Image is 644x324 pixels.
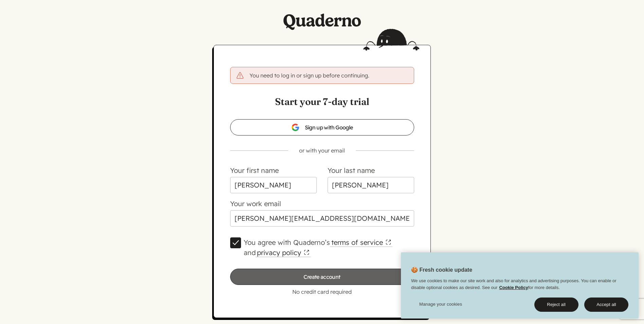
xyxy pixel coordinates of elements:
[230,166,279,175] label: Your first name
[230,288,414,296] p: No credit card required
[401,252,639,319] div: Cookie banner
[330,238,392,247] a: terms of service
[499,285,528,290] a: Cookie Policy
[230,119,414,136] a: Sign up with Google
[219,146,425,155] p: or with your email
[230,199,281,208] label: Your work email
[291,123,353,131] span: Sign up with Google
[230,95,414,108] h1: Start your 7-day trial
[401,277,639,294] div: We use cookies to make our site work and also for analytics and advertising purposes. You can ena...
[534,298,578,312] button: Reject all
[250,71,408,79] p: You need to log in or sign up before continuing.
[230,269,414,285] input: Create account
[401,252,639,319] div: 🍪 Fresh cookie update
[401,266,472,277] h2: 🍪 Fresh cookie update
[584,298,628,312] button: Accept all
[244,237,414,258] label: You agree with Quaderno’s and
[411,298,471,311] button: Manage your cookies
[256,248,311,257] a: privacy policy
[328,166,375,175] label: Your last name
